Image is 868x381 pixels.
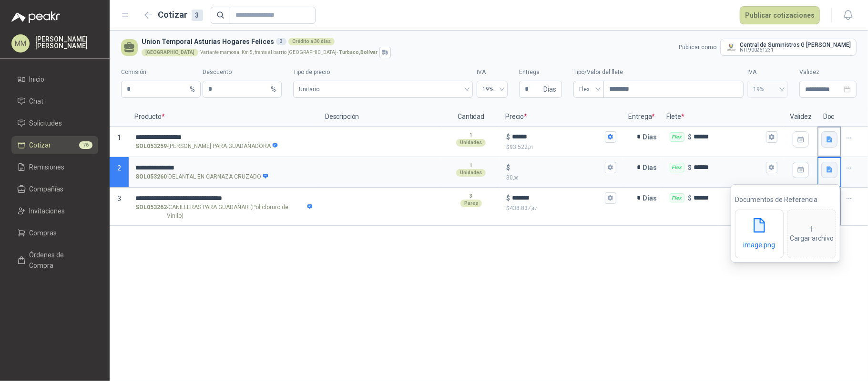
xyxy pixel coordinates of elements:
p: $ [688,193,692,203]
p: Publicar como: [679,43,718,52]
label: Tipo/Valor del flete [573,68,744,77]
span: 0 [510,174,519,181]
p: Precio [500,107,623,127]
p: $ [506,204,616,213]
span: ,00 [513,175,519,180]
p: Días [643,127,661,147]
p: $ [688,162,692,173]
div: MM [11,34,30,53]
strong: SOL053262 [135,203,167,221]
span: % [190,81,195,97]
a: Invitaciones [11,202,98,220]
a: Compras [11,224,98,242]
p: Variante mamonal Km 5, frente al barrio [GEOGRAPHIC_DATA] - [200,50,378,55]
a: Solicitudes [11,114,98,132]
p: 3 [470,192,472,200]
div: Flex [670,193,684,203]
p: [PERSON_NAME] [PERSON_NAME] [35,36,98,49]
span: % [271,81,276,97]
p: $ [506,193,510,203]
label: Entrega [519,68,562,77]
label: Comisión [121,68,201,77]
span: Días [543,81,556,97]
a: Remisiones [11,158,98,176]
a: Chat [11,92,98,110]
a: Compañías [11,180,98,198]
div: 3 [192,10,203,21]
label: Descuento [203,68,282,77]
input: $$0,00 [512,164,602,171]
span: 19% [753,82,782,96]
p: $ [506,162,510,173]
button: Flex $ [766,131,777,143]
input: SOL053259-[PERSON_NAME] PARA GUADAÑADORA [135,134,313,141]
p: - CANILLERAS PARA GUADAÑAR (Policloruro de Vinilo) [135,203,313,221]
input: SOL053260-DELANTAL EN CARNAZA CRUZADO [135,164,313,171]
span: 2 [117,164,121,172]
button: $$438.837,47 [605,192,616,204]
div: Cargar archivo [790,225,834,244]
div: Flex [670,132,684,142]
p: $ [506,132,510,142]
p: - [PERSON_NAME] PARA GUADAÑADORA [135,142,278,151]
p: $ [688,132,692,142]
p: $ [506,143,616,152]
span: ,47 [531,206,537,211]
div: Unidades [456,169,486,177]
button: $$0,00 [605,162,616,173]
label: Tipo de precio [293,68,473,77]
p: - DELANTAL EN CARNAZA CRUZADO [135,172,269,181]
p: 1 [470,131,472,139]
span: 438.837 [510,205,537,212]
input: Flex $ [694,164,764,171]
span: Inicio [30,74,45,85]
span: Solicitudes [30,118,62,128]
span: 3 [117,195,121,202]
span: ,01 [528,145,533,150]
label: IVA [477,68,508,77]
span: Remisiones [30,162,65,172]
label: Validez [799,68,857,77]
input: Flex $ [694,194,764,201]
div: [GEOGRAPHIC_DATA] [142,49,198,56]
p: Descripción [319,107,442,127]
button: Flex $ [766,162,777,173]
span: 93.522 [510,144,533,150]
p: Producto [129,107,319,127]
span: Chat [30,96,44,106]
p: Días [643,189,661,208]
p: Validez [784,107,817,127]
span: 1 [117,134,121,141]
span: Unitario [299,82,467,96]
div: Unidades [456,139,486,147]
button: Publicar cotizaciones [740,6,820,24]
span: Órdenes de Compra [30,250,89,271]
input: SOL053262-CANILLERAS PARA GUADAÑAR (Policloruro de Vinilo) [135,195,313,202]
div: Crédito a 30 días [288,38,335,45]
p: $ [506,173,616,182]
span: Flex [579,82,598,96]
input: $$438.837,47 [512,194,602,201]
span: Invitaciones [30,206,65,216]
h2: Cotizar [158,8,203,21]
a: Órdenes de Compra [11,246,98,275]
p: Flete [661,107,784,127]
img: Logo peakr [11,11,60,23]
strong: SOL053259 [135,142,167,151]
span: Cotizar [30,140,51,150]
span: 19% [482,82,502,96]
input: $$93.522,01 [512,133,602,140]
span: Compañías [30,184,64,194]
label: IVA [747,68,788,77]
a: Cotizar76 [11,136,98,154]
strong: SOL053260 [135,172,167,181]
div: Flex [670,163,684,172]
span: 76 [79,141,92,149]
p: Entrega [623,107,661,127]
strong: Turbaco , Bolívar [339,50,378,55]
div: Pares [460,200,482,207]
p: Documentos de Referencia [735,194,836,205]
p: Doc [817,107,841,127]
p: Días [643,158,661,177]
a: Inicio [11,70,98,88]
